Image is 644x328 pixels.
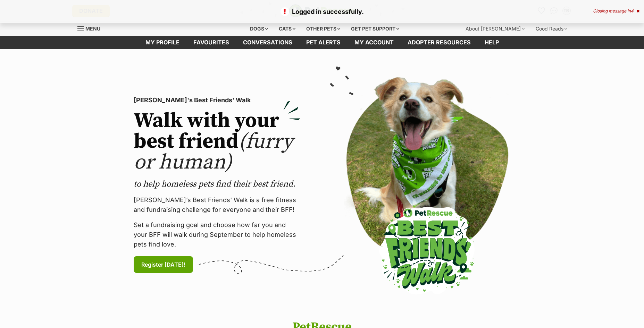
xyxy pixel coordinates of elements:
[134,195,300,215] p: [PERSON_NAME]’s Best Friends' Walk is a free fitness and fundraising challenge for everyone and t...
[134,95,300,105] p: [PERSON_NAME]'s Best Friends' Walk
[141,260,185,269] span: Register [DATE]!
[77,22,105,34] a: Menu
[299,36,348,49] a: Pet alerts
[134,220,300,249] p: Set a fundraising goal and choose how far you and your BFF will walk during September to help hom...
[531,22,572,36] div: Good Reads
[346,22,404,36] div: Get pet support
[134,129,293,175] span: (furry or human)
[85,26,100,32] span: Menu
[461,22,529,36] div: About [PERSON_NAME]
[301,22,345,36] div: Other pets
[401,36,478,49] a: Adopter resources
[134,179,300,190] p: to help homeless pets find their best friend.
[134,256,193,273] a: Register [DATE]!
[186,36,236,49] a: Favourites
[478,36,506,49] a: Help
[134,111,300,173] h2: Walk with your best friend
[348,36,401,49] a: My account
[139,36,186,49] a: My profile
[236,36,299,49] a: conversations
[274,22,300,36] div: Cats
[245,22,273,36] div: Dogs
